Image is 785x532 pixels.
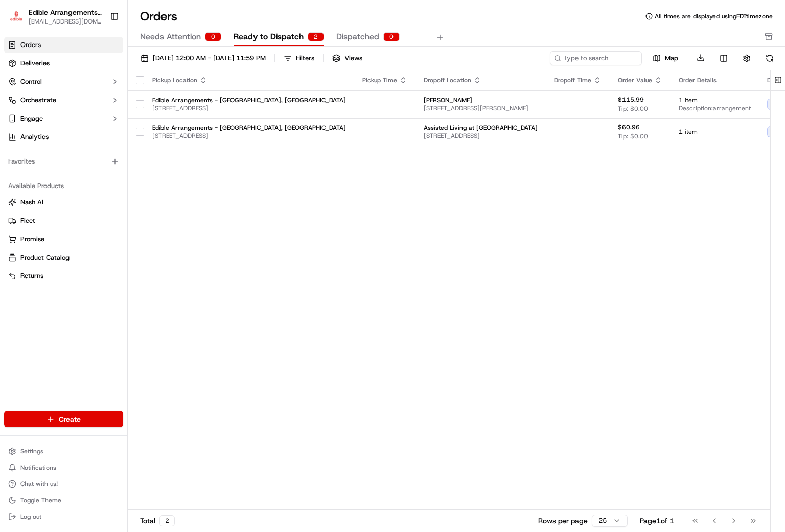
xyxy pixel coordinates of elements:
button: Engage [4,110,123,127]
button: Settings [4,444,123,458]
button: Returns [4,268,123,284]
span: [STREET_ADDRESS] [424,132,538,140]
span: Map [665,54,678,63]
a: Promise [8,235,119,244]
div: Order Details [679,76,751,84]
a: Product Catalog [8,253,119,262]
span: Ready to Dispatch [234,31,304,43]
div: Dropoff Time [554,76,602,84]
button: Edible Arrangements - Morgantown, WVEdible Arrangements - [GEOGRAPHIC_DATA], [GEOGRAPHIC_DATA][EM... [4,4,106,29]
button: Orchestrate [4,92,123,108]
div: Dropoff Location [424,76,538,84]
a: Nash AI [8,198,119,207]
div: Filters [296,54,314,63]
span: Analytics [20,132,49,142]
span: Orders [20,40,41,50]
button: Views [328,51,367,65]
button: Chat with us! [4,477,123,491]
span: All times are displayed using EDT timezone [655,12,773,20]
div: Pickup Location [152,76,346,84]
span: Notifications [20,464,56,472]
span: Promise [20,235,44,244]
span: Assisted Living at [GEOGRAPHIC_DATA] [424,124,538,132]
img: Edible Arrangements - Morgantown, WV [8,9,25,24]
button: Filters [279,51,319,65]
div: Available Products [4,178,123,194]
button: Create [4,411,123,427]
div: Page 1 of 1 [640,516,674,526]
button: Edible Arrangements - [GEOGRAPHIC_DATA], [GEOGRAPHIC_DATA] [29,7,102,17]
span: Tip: $0.00 [618,132,648,141]
span: 1 item [679,96,751,104]
button: [EMAIL_ADDRESS][DOMAIN_NAME] [29,17,102,26]
span: [STREET_ADDRESS] [152,104,346,112]
a: Fleet [8,216,119,225]
p: Rows per page [538,516,588,526]
span: [DATE] 12:00 AM - [DATE] 11:59 PM [153,54,266,63]
span: Views [344,54,362,63]
span: Edible Arrangements - [GEOGRAPHIC_DATA], [GEOGRAPHIC_DATA] [152,96,346,104]
input: Type to search [550,51,642,65]
span: [PERSON_NAME] [424,96,538,104]
span: Needs Attention [140,31,201,43]
div: Total [140,515,175,526]
button: Notifications [4,460,123,475]
span: Log out [20,513,41,521]
span: [STREET_ADDRESS] [152,132,346,140]
span: Fleet [20,216,35,225]
a: Analytics [4,129,123,145]
button: Toggle Theme [4,493,123,507]
a: Deliveries [4,55,123,72]
span: Engage [20,114,43,123]
span: 1 item [679,128,751,136]
span: Description: arrangement [679,104,751,112]
div: Favorites [4,153,123,170]
span: Tip: $0.00 [618,105,648,113]
button: Promise [4,231,123,247]
div: 2 [159,515,175,526]
div: Pickup Time [362,76,407,84]
button: Log out [4,510,123,524]
div: 0 [383,32,400,41]
button: Map [646,52,685,64]
button: Product Catalog [4,249,123,266]
h1: Orders [140,8,177,25]
span: Control [20,77,42,86]
span: [STREET_ADDRESS][PERSON_NAME] [424,104,538,112]
button: Nash AI [4,194,123,211]
span: Chat with us! [20,480,58,488]
span: Product Catalog [20,253,70,262]
span: Toggle Theme [20,496,61,504]
span: Returns [20,271,43,281]
div: Order Value [618,76,662,84]
span: Edible Arrangements - [GEOGRAPHIC_DATA], [GEOGRAPHIC_DATA] [152,124,346,132]
span: Settings [20,447,43,455]
button: Control [4,74,123,90]
span: Dispatched [336,31,379,43]
a: Orders [4,37,123,53]
span: Deliveries [20,59,50,68]
span: Orchestrate [20,96,56,105]
span: Create [59,414,81,424]
span: $60.96 [618,123,640,131]
span: $115.99 [618,96,644,104]
button: [DATE] 12:00 AM - [DATE] 11:59 PM [136,51,270,65]
a: Returns [8,271,119,281]
div: 0 [205,32,221,41]
button: Refresh [763,51,777,65]
button: Fleet [4,213,123,229]
div: 2 [308,32,324,41]
span: Nash AI [20,198,43,207]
